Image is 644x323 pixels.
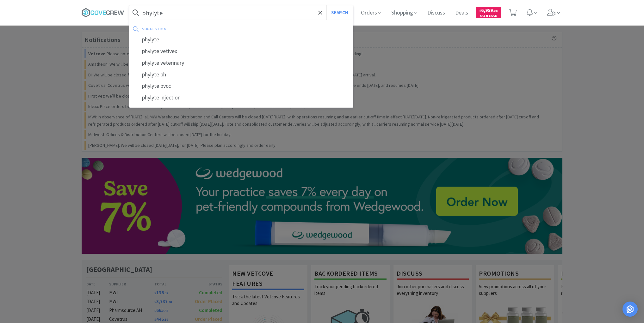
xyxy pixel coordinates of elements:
[453,10,471,16] a: Deals
[129,69,353,81] div: phylyte ph
[480,9,481,13] span: $
[129,80,353,92] div: phylyte pvcc
[129,45,353,57] div: phylyte vetivex
[480,7,498,13] span: 6,959
[622,302,638,317] div: Open Intercom Messenger
[476,4,501,21] a: $6,959.20Cash Back
[129,5,353,20] input: Search by item, sku, manufacturer, ingredient, size...
[326,5,353,20] button: Search
[142,24,258,34] div: suggestion
[480,14,498,18] span: Cash Back
[129,34,353,45] div: phylyte
[493,9,498,13] span: . 20
[129,92,353,104] div: phylyte injection
[425,10,448,16] a: Discuss
[129,57,353,69] div: phylyte veterinary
